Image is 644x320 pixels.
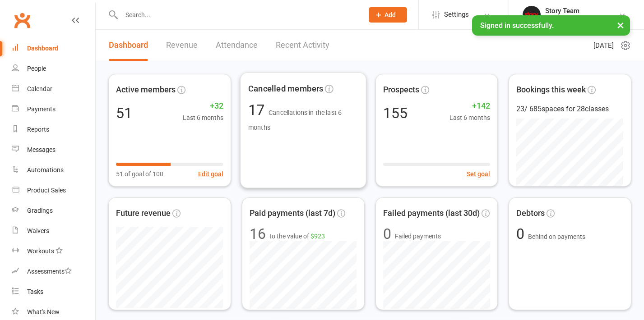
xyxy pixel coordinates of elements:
[12,160,95,180] a: Automations
[198,169,223,179] button: Edit goal
[27,146,56,153] div: Messages
[166,30,198,61] a: Revenue
[119,9,357,21] input: Search...
[183,100,223,113] span: +32
[385,11,396,18] span: Add
[12,59,95,79] a: People
[12,221,95,241] a: Waivers
[27,166,64,174] div: Automations
[250,227,266,241] div: 16
[545,15,610,23] div: Story [PERSON_NAME]
[116,106,132,120] div: 51
[516,103,624,115] div: 23 / 685 spaces for 28 classes
[27,227,49,234] div: Waivers
[12,79,95,99] a: Calendar
[27,207,53,214] div: Gradings
[27,65,46,72] div: People
[516,83,586,96] span: Bookings this week
[27,85,52,92] div: Calendar
[11,9,33,32] a: Clubworx
[183,113,223,123] span: Last 6 months
[12,180,95,201] a: Product Sales
[12,99,95,119] a: Payments
[248,82,323,96] span: Cancelled members
[467,169,490,179] button: Set goal
[369,7,407,23] button: Add
[12,241,95,261] a: Workouts
[216,30,258,61] a: Attendance
[116,83,176,96] span: Active members
[250,207,335,220] span: Paid payments (last 7d)
[383,106,408,120] div: 155
[593,40,614,51] span: [DATE]
[12,282,95,302] a: Tasks
[12,140,95,160] a: Messages
[12,261,95,282] a: Assessments
[545,7,610,15] div: Story Team
[310,233,325,240] span: $923
[27,247,54,255] div: Workouts
[27,105,56,113] div: Payments
[12,201,95,221] a: Gradings
[523,6,541,24] img: thumb_image1751589760.png
[116,207,171,220] span: Future revenue
[27,126,49,133] div: Reports
[383,83,419,96] span: Prospects
[27,268,72,275] div: Assessments
[516,207,545,220] span: Debtors
[248,109,342,131] span: Cancellations in the last 6 months
[27,45,58,52] div: Dashboard
[109,30,148,61] a: Dashboard
[449,113,490,123] span: Last 6 months
[449,100,490,113] span: +142
[269,231,325,241] span: to the value of
[12,38,95,59] a: Dashboard
[383,207,480,220] span: Failed payments (last 30d)
[27,187,66,194] div: Product Sales
[612,15,629,35] button: ×
[480,21,554,30] span: Signed in successfully.
[116,169,163,179] span: 51 of goal of 100
[444,5,469,25] span: Settings
[383,227,391,241] div: 0
[12,119,95,140] a: Reports
[516,225,528,242] span: 0
[27,288,43,295] div: Tasks
[276,30,329,61] a: Recent Activity
[395,231,441,241] span: Failed payments
[248,101,268,119] span: 17
[27,308,60,315] div: What's New
[528,233,585,240] span: Behind on payments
